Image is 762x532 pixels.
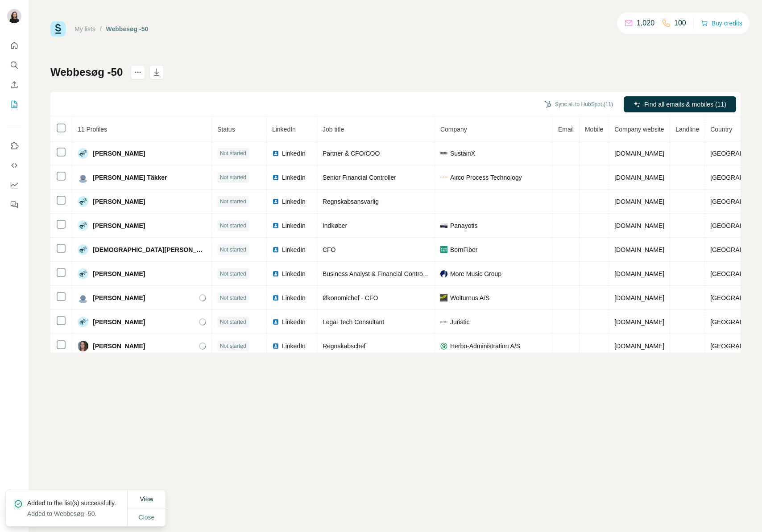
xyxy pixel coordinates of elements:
img: company-logo [440,222,447,229]
button: View [133,491,159,507]
img: LinkedIn logo [272,246,279,253]
p: Added to the list(s) successfully. [27,499,123,507]
span: Økonomichef - CFO [323,294,378,301]
img: Avatar [78,220,88,231]
img: company-logo [440,342,447,350]
img: Avatar [78,244,88,255]
span: [DOMAIN_NAME] [614,222,664,229]
span: [PERSON_NAME] [93,149,145,158]
span: [DOMAIN_NAME] [614,342,664,350]
span: Company website [614,126,664,133]
span: Not started [220,198,246,206]
span: Status [217,126,235,133]
img: LinkedIn logo [272,174,279,181]
span: LinkedIn [272,126,296,133]
span: [DOMAIN_NAME] [614,174,664,181]
span: [DOMAIN_NAME] [614,294,664,301]
button: Feedback [7,197,21,213]
span: [DEMOGRAPHIC_DATA][PERSON_NAME] [93,245,206,254]
img: Avatar [78,196,88,207]
span: Close [139,513,155,522]
img: LinkedIn logo [272,342,279,350]
span: Juristic [450,318,470,326]
span: Herbo-Administration A/S [450,342,520,351]
span: SustainX [450,149,475,158]
span: Partner & CFO/COO [323,150,380,157]
span: LinkedIn [282,173,306,182]
button: Use Surfe on LinkedIn [7,138,21,154]
img: company-logo [440,294,447,301]
button: Sync all to HubSpot (11) [538,98,619,111]
img: Avatar [78,268,88,279]
button: Buy credits [701,17,742,29]
span: Panayotis [450,221,477,230]
span: LinkedIn [282,318,306,326]
span: [PERSON_NAME] [93,293,145,302]
span: LinkedIn [282,293,306,302]
span: Airco Process Technology [450,173,522,182]
span: Not started [220,270,246,278]
span: [DOMAIN_NAME] [614,150,664,157]
span: [PERSON_NAME] [93,342,145,351]
span: Not started [220,246,246,254]
button: Enrich CSV [7,77,21,93]
span: LinkedIn [282,269,306,278]
p: Added to Webbesøg -50. [27,509,123,518]
img: LinkedIn logo [272,294,279,301]
img: Surfe Logo [50,21,66,37]
span: Country [710,126,732,133]
span: LinkedIn [282,245,306,254]
span: Not started [220,294,246,302]
button: Find all emails & mobiles (11) [624,96,736,112]
a: My lists [75,25,95,33]
span: [DOMAIN_NAME] [614,270,664,277]
span: Landline [675,126,699,133]
span: [PERSON_NAME] [93,221,145,230]
img: company-logo [440,174,447,181]
p: 100 [674,18,686,29]
img: LinkedIn logo [272,318,279,326]
span: LinkedIn [282,197,306,206]
p: 1,020 [637,18,654,29]
img: Avatar [78,172,88,183]
div: Webbesøg -50 [106,25,149,33]
span: Not started [220,149,246,157]
img: company-logo [440,318,447,326]
li: / [100,25,102,33]
span: 11 Profiles [78,126,107,133]
img: LinkedIn logo [272,270,279,277]
span: CFO [323,246,336,253]
span: BornFiber [450,245,477,254]
span: [PERSON_NAME] [93,197,145,206]
span: Legal Tech Consultant [323,318,384,326]
span: [DOMAIN_NAME] [614,198,664,205]
img: company-logo [440,270,447,277]
span: Wolturnus A/S [450,293,489,302]
img: company-logo [440,150,447,157]
span: Indkøber [323,222,347,229]
img: Avatar [7,9,21,23]
img: Avatar [78,341,88,351]
button: Search [7,57,21,73]
span: More Music Group [450,269,501,278]
span: Mobile [585,126,603,133]
button: Dashboard [7,177,21,193]
button: Close [133,509,161,525]
span: Regnskabsansvarlig [323,198,379,205]
img: Avatar [78,317,88,327]
button: actions [131,65,145,79]
img: Avatar [78,148,88,159]
span: LinkedIn [282,342,306,351]
span: View [140,495,153,503]
button: My lists [7,96,21,112]
span: Senior Financial Controller [323,174,396,181]
span: Business Analyst & Financial Controller [323,270,431,277]
img: LinkedIn logo [272,198,279,205]
span: [PERSON_NAME] [93,318,145,326]
span: Not started [220,342,246,350]
span: LinkedIn [282,221,306,230]
span: Not started [220,222,246,230]
span: Company [440,126,467,133]
span: Regnskabschef [323,342,366,350]
span: LinkedIn [282,149,306,158]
